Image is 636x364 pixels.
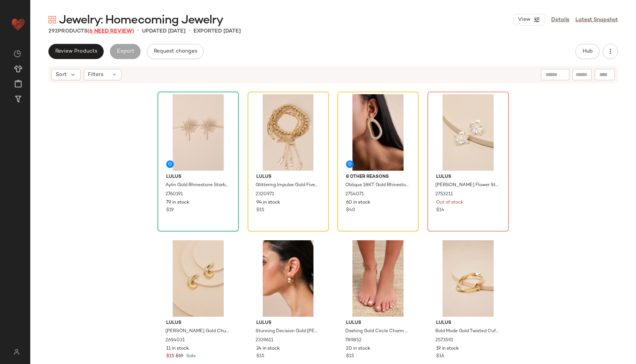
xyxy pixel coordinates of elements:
span: Oblique 18KT Gold Rhinestone Earrings [345,182,409,189]
span: Sort [56,71,67,79]
span: 94 in stock [256,199,280,206]
span: Dashing Gold Circle Charm Anklet [345,328,409,335]
a: Details [551,16,569,24]
span: $15 [256,353,264,360]
span: • [137,26,139,36]
span: Review Products [55,48,97,54]
span: Lulus [436,320,500,327]
span: 2694031 [165,337,185,344]
span: Sale [185,354,196,359]
span: Aylin Gold Rhinestone Starburst Statement Earrings [165,182,229,189]
span: [PERSON_NAME] Flower Stud Earrings [435,182,499,189]
span: 789852 [345,337,362,344]
span: Lulus [166,320,230,327]
span: Lulus [256,320,320,327]
span: (6 Need Review) [87,28,134,34]
img: 11100701_2339611.jpg [250,240,326,317]
span: View [518,17,530,23]
span: 11 in stock [166,345,189,352]
span: Lulus [346,320,410,327]
span: $16 [436,353,444,360]
span: $15 [256,207,264,214]
span: [PERSON_NAME] Gold Chunky Hoop Earrings [165,328,229,335]
span: 24 in stock [256,345,280,352]
img: svg%3e [14,50,21,58]
img: 11266341_2320971.jpg [250,94,326,171]
span: Lulus [166,174,230,180]
button: Request changes [147,44,204,59]
span: Jewelry: Homecoming Jewelry [59,13,223,28]
span: 292 [48,28,58,34]
a: Latest Snapshot [575,16,618,24]
span: Bold Mode Gold Twisted Cuff Bracelet [435,328,499,335]
span: 2320971 [256,191,274,198]
span: • [189,26,190,36]
span: 20 in stock [346,345,370,352]
span: $19 [166,207,174,214]
img: 2760191_02_topdown_2025-09-12.jpg [160,94,236,171]
div: Products [48,27,134,35]
img: svg%3e [48,16,56,23]
img: heart_red.DM2ytmEG.svg [11,17,26,32]
span: Request changes [153,48,197,54]
button: View [513,14,545,25]
span: Glittering Impulse Gold Five-Piece Chain Bracelet Set [256,182,320,189]
img: 3851650_789852.jpg [340,240,416,317]
span: 2339611 [256,337,273,344]
span: 2753211 [435,191,453,198]
span: Filters [88,71,103,79]
span: 19 in stock [436,345,459,352]
span: Stunning Decision Gold [PERSON_NAME] Hoop Earrings [256,328,320,335]
p: Exported [DATE] [193,27,241,35]
span: $15 [346,353,354,360]
img: 2754071_01_OM_2025-09-12.jpg [340,94,416,171]
button: Review Products [48,44,104,59]
button: Hub [575,44,600,59]
p: updated [DATE] [142,27,185,35]
img: svg%3e [9,349,24,355]
span: Lulus [256,174,320,180]
span: 60 in stock [346,199,370,206]
span: 79 in stock [166,199,189,206]
span: Hub [582,48,593,54]
span: $15 [166,353,174,360]
span: Lulus [436,174,500,180]
span: 8 Other Reasons [346,174,410,180]
span: 2760191 [165,191,183,198]
span: Out of stock [436,199,463,206]
img: 2694031_02_topdown.jpg [160,240,236,317]
img: 12336561_2573591.jpg [430,240,506,317]
span: $40 [346,207,355,214]
span: 2573591 [435,337,453,344]
span: 2754071 [345,191,364,198]
span: $19 [176,353,183,360]
span: $14 [436,207,444,214]
img: 2753211_02_topdown_2025-08-04.jpg [430,94,506,171]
